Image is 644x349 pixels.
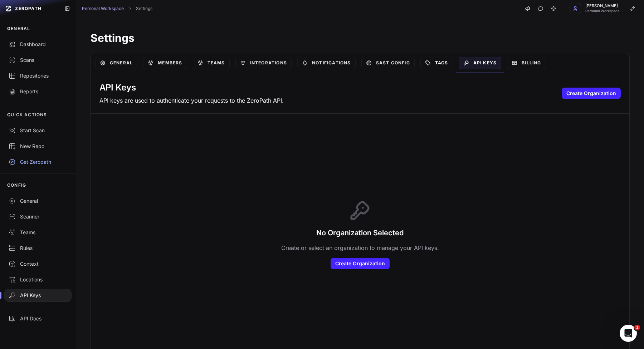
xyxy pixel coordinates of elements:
iframe: Intercom live chat [620,325,637,342]
a: Teams [193,57,230,69]
a: Personal Workspace [82,6,124,11]
a: Billing [507,57,546,69]
a: API Keys [459,57,502,69]
a: Integrations [235,57,292,69]
a: General [95,57,137,69]
a: Settings [136,6,152,11]
h1: Settings [91,31,630,44]
p: CONFIG [7,182,26,188]
div: Start Scan [9,127,67,134]
p: API keys are used to authenticate your requests to the ZeroPath API. [99,96,284,105]
div: Repositories [9,72,67,79]
button: Create Organization [562,88,621,99]
div: Get Zeropath [9,158,67,166]
a: Members [143,57,187,69]
div: Scans [9,56,67,64]
nav: breadcrumb [82,6,152,11]
span: Personal Workspace [585,9,620,13]
p: QUICK ACTIONS [7,112,47,118]
a: Tags [420,57,453,69]
div: Dashboard [9,41,67,48]
div: Teams [9,229,67,236]
span: ZEROPATH [15,6,42,11]
div: New Repo [9,143,67,150]
div: Context [9,260,67,267]
span: 1 [634,325,640,330]
a: SAST Config [361,57,415,69]
div: API Keys [9,292,67,299]
div: Reports [9,88,67,95]
div: API Docs [9,315,67,322]
button: Create Organization [331,258,390,269]
div: General [9,197,67,205]
h2: API Keys [99,82,284,93]
div: Scanner [9,213,67,220]
a: Notifications [297,57,356,69]
a: ZEROPATH [3,3,59,14]
p: GENERAL [7,26,30,31]
h3: No Organization Selected [316,228,404,238]
p: Create or select an organization to manage your API keys. [281,244,439,252]
div: Rules [9,245,67,252]
svg: chevron right, [127,6,132,11]
div: Locations [9,276,67,283]
span: [PERSON_NAME] [585,4,620,8]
